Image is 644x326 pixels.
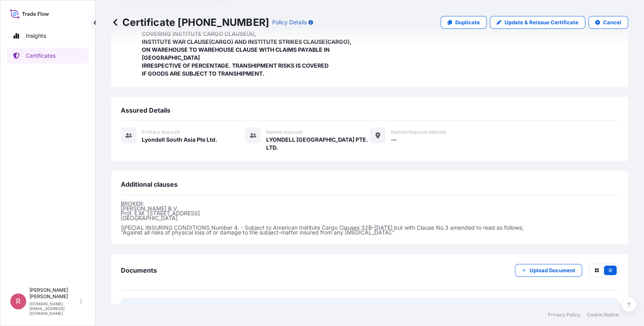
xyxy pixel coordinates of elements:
button: Cancel [588,16,628,29]
a: Insights [7,28,89,44]
span: Lyondell South Asia Pte Ltd. [142,136,217,144]
span: R [16,297,21,305]
span: Documents [121,266,157,274]
p: Policy Details [272,18,307,26]
span: Primary assured [142,129,180,135]
p: Insights [26,32,46,40]
a: Cookie Notice [587,312,619,318]
a: Certificates [7,48,89,64]
p: Certificate [PHONE_NUMBER] [111,16,269,29]
p: BROKER: [PERSON_NAME] B.V. Prof. E.M. [STREET_ADDRESS] [GEOGRAPHIC_DATA] SPECIAL INSURING CONDITI... [121,201,619,235]
a: PDFCertificate[DATE]T07:27:37.329630 [121,298,619,319]
p: Update & Reissue Certificate [505,18,578,26]
a: Update & Reissue Certificate [490,16,585,29]
p: Duplicate [455,18,480,26]
span: LYONDELL [GEOGRAPHIC_DATA] PTE. LTD. [266,136,369,152]
a: Privacy Policy [548,312,580,318]
p: [DOMAIN_NAME][EMAIL_ADDRESS][DOMAIN_NAME] [29,301,79,316]
p: Upload Document [530,266,575,274]
p: [PERSON_NAME] [PERSON_NAME] [29,287,79,300]
span: Named Assured Address [391,129,446,135]
span: — [391,136,396,144]
button: Upload Document [515,264,582,277]
span: Assured Details [121,106,170,114]
a: Duplicate [441,16,487,29]
p: Cancel [603,18,621,26]
span: Additional clauses [121,180,178,188]
p: Certificates [26,52,56,60]
span: Named Assured [266,129,302,135]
